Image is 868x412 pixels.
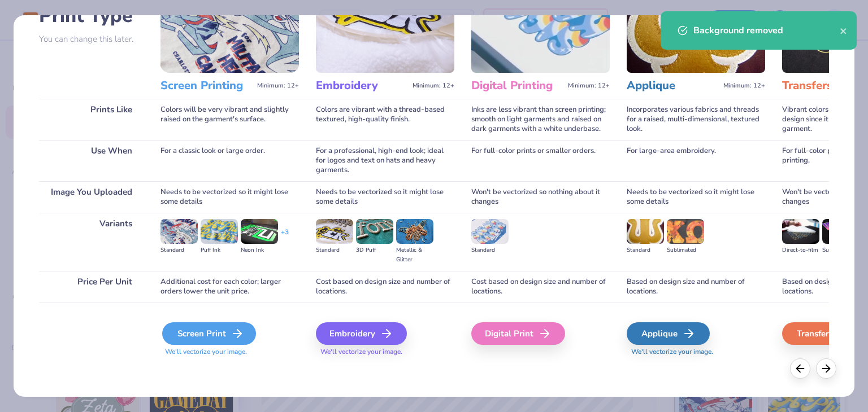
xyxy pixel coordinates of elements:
img: Supacolor [822,219,860,244]
div: Cost based on design size and number of locations. [471,271,610,303]
div: Image You Uploaded [39,181,144,213]
div: Embroidery [316,322,407,345]
span: Minimum: 12+ [413,82,454,90]
div: Transfers [782,322,865,345]
span: Minimum: 12+ [568,82,610,90]
div: For a classic look or large order. [160,140,299,181]
div: For large-area embroidery. [627,140,765,181]
img: Direct-to-film [782,219,819,244]
div: Background removed [693,24,840,37]
span: We'll vectorize your image. [627,347,765,357]
div: Price Per Unit [39,271,144,303]
div: 3D Puff [356,246,393,255]
div: Sublimated [667,246,704,255]
span: Minimum: 12+ [723,82,765,90]
p: You can change this later. [39,34,144,44]
img: Puff Ink [201,219,238,244]
div: Standard [471,246,509,255]
div: Needs to be vectorized so it might lose some details [160,181,299,213]
div: Supacolor [822,246,860,255]
img: Neon Ink [241,219,278,244]
div: Colors are vibrant with a thread-based textured, high-quality finish. [316,99,454,140]
img: Metallic & Glitter [396,219,433,244]
img: Standard [627,219,664,244]
div: Incorporates various fabrics and threads for a raised, multi-dimensional, textured look. [627,99,765,140]
div: For full-color prints or smaller orders. [471,140,610,181]
button: close [840,24,848,37]
h3: Applique [627,78,719,93]
span: We'll vectorize your image. [316,347,454,357]
div: Standard [316,246,353,255]
h3: Digital Printing [471,78,563,93]
div: Based on design size and number of locations. [627,271,765,303]
div: Prints Like [39,99,144,140]
img: Sublimated [667,219,704,244]
div: Needs to be vectorized so it might lose some details [627,181,765,213]
div: Screen Print [162,322,256,345]
div: For a professional, high-end look; ideal for logos and text on hats and heavy garments. [316,140,454,181]
div: Puff Ink [201,246,238,255]
img: Standard [316,219,353,244]
div: Neon Ink [241,246,278,255]
div: + 3 [281,227,289,247]
span: We'll vectorize your image. [160,347,299,357]
h3: Screen Printing [160,78,253,93]
span: Minimum: 12+ [257,82,299,90]
div: Applique [627,322,710,345]
h3: Embroidery [316,78,408,93]
div: Digital Print [471,322,565,345]
img: 3D Puff [356,219,393,244]
div: Colors will be very vibrant and slightly raised on the garment's surface. [160,99,299,140]
img: Standard [471,219,509,244]
div: Needs to be vectorized so it might lose some details [316,181,454,213]
div: Standard [160,246,198,255]
img: Standard [160,219,198,244]
div: Metallic & Glitter [396,246,433,265]
div: Direct-to-film [782,246,819,255]
div: Inks are less vibrant than screen printing; smooth on light garments and raised on dark garments ... [471,99,610,140]
div: Variants [39,213,144,271]
div: Cost based on design size and number of locations. [316,271,454,303]
div: Won't be vectorized so nothing about it changes [471,181,610,213]
div: Use When [39,140,144,181]
div: Standard [627,246,664,255]
div: Additional cost for each color; larger orders lower the unit price. [160,271,299,303]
